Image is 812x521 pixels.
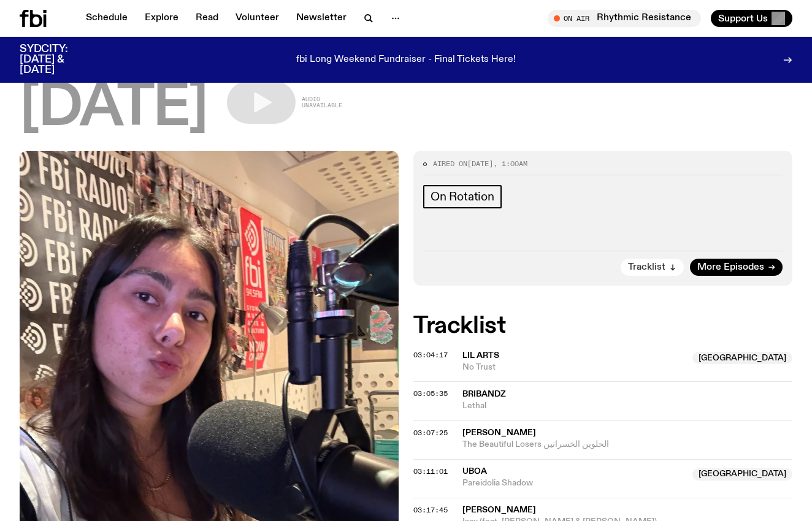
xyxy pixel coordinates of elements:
[228,10,286,27] a: Volunteer
[413,507,448,514] button: 03:17:45
[690,259,783,276] a: More Episodes
[413,352,448,359] button: 03:04:17
[20,81,207,136] span: [DATE]
[462,439,792,451] span: The Beautiful Losers الحلوين الخسرانين
[548,10,701,27] button: On AirRhythmic Resistance
[462,428,536,437] span: [PERSON_NAME]
[697,263,764,272] span: More Episodes
[462,351,499,360] span: lil arts
[628,263,665,272] span: Tracklist
[413,428,448,438] span: 03:07:25
[188,10,226,27] a: Read
[431,190,494,203] span: On Rotation
[433,159,467,169] span: Aired on
[413,390,448,397] button: 03:05:35
[137,10,186,27] a: Explore
[462,506,536,514] span: [PERSON_NAME]
[413,430,448,436] button: 03:07:25
[20,44,98,75] h3: SYDCITY: [DATE] & [DATE]
[462,362,685,373] span: No Trust
[467,159,493,169] span: [DATE]
[413,505,448,515] span: 03:17:45
[289,10,354,27] a: Newsletter
[462,477,685,489] span: Pareidolia Shadow
[462,467,487,476] span: Uboa
[462,400,792,412] span: Lethal
[413,466,448,476] span: 03:11:01
[413,315,792,337] h2: Tracklist
[423,185,502,208] a: On Rotation
[296,55,516,66] p: fbi Long Weekend Fundraiser - Final Tickets Here!
[413,389,448,398] span: 03:05:35
[413,350,448,360] span: 03:04:17
[302,96,342,108] span: Audio unavailable
[692,352,792,364] span: [GEOGRAPHIC_DATA]
[413,468,448,475] button: 03:11:01
[692,468,792,481] span: [GEOGRAPHIC_DATA]
[493,159,527,169] span: , 1:00am
[718,13,768,24] span: Support Us
[79,10,135,27] a: Schedule
[621,259,684,276] button: Tracklist
[711,10,792,27] button: Support Us
[462,390,506,398] span: Bribandz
